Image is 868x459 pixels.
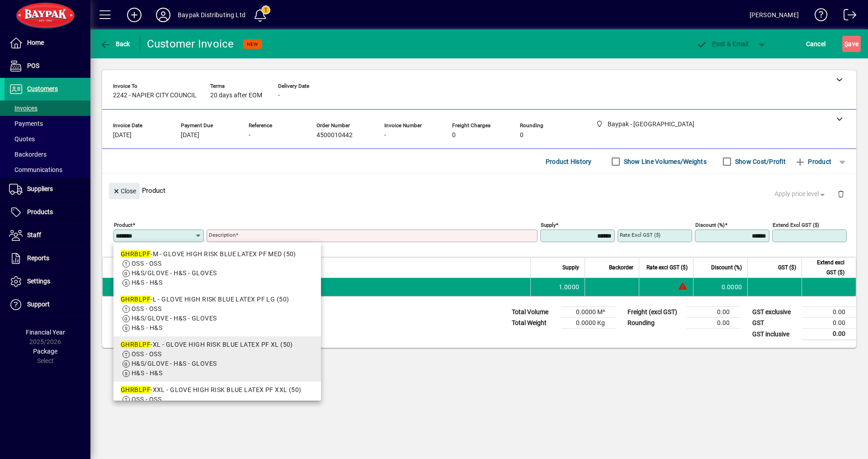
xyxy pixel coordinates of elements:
[807,258,844,277] span: Extend excl GST ($)
[9,151,47,158] span: Backorders
[806,37,826,51] span: Cancel
[113,184,136,199] span: Close
[692,36,753,52] button: Post & Email
[114,222,132,228] mat-label: Product
[748,318,802,329] td: GST
[686,318,741,329] td: 0.00
[837,2,857,31] a: Logout
[27,301,50,308] span: Support
[771,186,830,202] button: Apply price level
[113,291,321,336] mat-option: GHRBLPF-L - GLOVE HIGH RISK BLUE LATEX PF LG (50)
[774,189,827,199] span: Apply price level
[9,105,38,112] span: Invoices
[132,350,161,358] span: OSS - OSS
[121,250,151,258] em: GHRBLPF
[26,329,65,336] span: Financial Year
[5,293,90,316] a: Support
[733,157,786,166] label: Show Cost/Profit
[210,92,262,99] span: 20 days after EOM
[316,132,353,139] span: 4500010442
[778,263,796,273] span: GST ($)
[181,132,199,139] span: [DATE]
[5,247,90,270] a: Reports
[27,62,39,69] span: POS
[620,232,660,238] mat-label: Rate excl GST ($)
[844,37,859,51] span: ave
[5,178,90,201] a: Suppliers
[561,318,616,329] td: 0.0000 Kg
[546,154,592,169] span: Product History
[559,282,580,292] span: 1.0000
[711,263,742,273] span: Discount (%)
[5,100,90,116] a: Invoices
[842,36,861,52] button: Save
[452,132,456,139] span: 0
[113,132,132,139] span: [DATE]
[5,55,90,77] a: POS
[623,318,686,329] td: Rounding
[209,232,236,238] mat-label: Description
[90,36,140,52] app-page-header-button: Back
[109,183,140,199] button: Close
[27,208,53,215] span: Products
[5,162,90,177] a: Communications
[100,40,130,48] span: Back
[113,246,321,291] mat-option: GHRBLPF-M - GLOVE HIGH RISK BLUE LATEX PF MED (50)
[5,270,90,293] a: Settings
[120,7,149,23] button: Add
[5,32,90,54] a: Home
[5,116,90,131] a: Payments
[9,135,35,143] span: Quotes
[147,37,234,51] div: Customer Invoice
[748,329,802,340] td: GST inclusive
[33,348,57,355] span: Package
[696,40,749,48] span: ost & Email
[132,279,162,286] span: H&S - H&S
[712,40,716,48] span: P
[804,36,828,52] button: Cancel
[542,153,595,170] button: Product History
[561,307,616,318] td: 0.0000 M³
[113,336,321,382] mat-option: GHRBLPF-XL - GLOVE HIGH RISK BLUE LATEX PF XL (50)
[384,132,386,139] span: -
[773,222,819,228] mat-label: Extend excl GST ($)
[121,295,314,304] div: -L - GLOVE HIGH RISK BLUE LATEX PF LG (50)
[132,269,217,277] span: H&S/GLOVE - H&S - GLOVES
[802,318,856,329] td: 0.00
[247,41,258,47] span: NEW
[121,385,314,395] div: -XXL - GLOVE HIGH RISK BLUE LATEX PF XXL (50)
[623,307,686,318] td: Freight (excl GST)
[107,186,142,195] app-page-header-button: Close
[149,7,178,23] button: Profile
[27,39,44,46] span: Home
[27,254,49,262] span: Reports
[132,260,161,267] span: OSS - OSS
[113,382,321,427] mat-option: GHRBLPF-XXL - GLOVE HIGH RISK BLUE LATEX PF XXL (50)
[132,315,217,322] span: H&S/GLOVE - H&S - GLOVES
[278,92,280,99] span: -
[121,386,151,393] em: GHRBLPF
[830,190,852,198] app-page-header-button: Delete
[249,132,250,139] span: -
[5,224,90,247] a: Staff
[541,222,556,228] mat-label: Supply
[9,120,43,127] span: Payments
[132,396,161,403] span: OSS - OSS
[562,263,579,273] span: Supply
[5,201,90,224] a: Products
[520,132,524,139] span: 0
[132,369,162,377] span: H&S - H&S
[802,307,856,318] td: 0.00
[5,147,90,162] a: Backorders
[98,36,132,52] button: Back
[5,131,90,147] a: Quotes
[132,360,217,367] span: H&S/GLOVE - H&S - GLOVES
[27,185,53,192] span: Suppliers
[844,40,848,48] span: S
[686,307,741,318] td: 0.00
[507,318,561,329] td: Total Weight
[27,85,58,92] span: Customers
[507,307,561,318] td: Total Volume
[27,277,50,285] span: Settings
[121,341,151,348] em: GHRBLPF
